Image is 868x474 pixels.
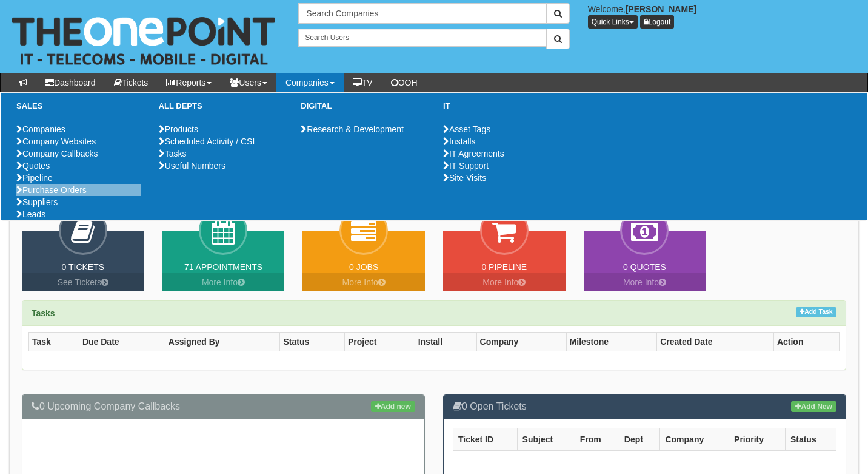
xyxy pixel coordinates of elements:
[62,262,105,272] a: 0 Tickets
[298,3,546,24] input: Search Companies
[162,273,285,291] a: More Info
[623,262,666,272] a: 0 Quotes
[785,428,836,450] th: Status
[344,333,415,351] th: Project
[660,428,729,450] th: Company
[159,124,198,134] a: Products
[159,149,187,158] a: Tasks
[584,273,706,291] a: More Info
[415,333,476,351] th: Install
[640,15,675,29] a: Logout
[476,333,566,351] th: Company
[159,161,225,171] a: Useful Numbers
[29,333,79,351] th: Task
[16,185,87,195] a: Purchase Orders
[791,401,836,412] a: Add New
[302,273,425,291] a: More Info
[344,73,382,92] a: TV
[443,273,566,291] a: More Info
[22,273,144,291] a: See Tickets
[16,209,45,219] a: Leads
[481,262,527,272] a: 0 Pipeline
[16,197,58,207] a: Suppliers
[729,428,786,450] th: Priority
[298,29,546,47] input: Search Users
[579,3,868,29] div: Welcome,
[443,173,486,183] a: Site Visits
[588,15,638,29] button: Quick Links
[453,401,836,412] h3: 0 Open Tickets
[773,333,839,351] th: Action
[105,73,158,92] a: Tickets
[16,124,65,134] a: Companies
[16,173,53,183] a: Pipeline
[626,4,696,14] b: [PERSON_NAME]
[796,307,836,317] a: Add Task
[575,428,619,450] th: From
[276,73,344,92] a: Companies
[184,262,262,272] a: 71 Appointments
[453,428,518,450] th: Ticket ID
[280,333,344,351] th: Status
[382,73,427,92] a: OOH
[371,401,415,412] a: Add new
[566,333,657,351] th: Milestone
[159,137,255,146] a: Scheduled Activity / CSI
[16,161,50,171] a: Quotes
[301,102,425,117] h3: Digital
[517,428,575,450] th: Subject
[443,124,490,134] a: Asset Tags
[79,333,165,351] th: Due Date
[221,73,276,92] a: Users
[349,262,378,272] a: 0 Jobs
[443,149,504,158] a: IT Agreements
[165,333,280,351] th: Assigned By
[443,161,489,171] a: IT Support
[32,308,55,318] strong: Tasks
[443,137,476,146] a: Installs
[159,102,283,117] h3: All Depts
[36,73,105,92] a: Dashboard
[157,73,221,92] a: Reports
[657,333,774,351] th: Created Date
[16,137,96,146] a: Company Websites
[32,401,415,412] h3: 0 Upcoming Company Callbacks
[301,124,404,134] a: Research & Development
[16,149,98,158] a: Company Callbacks
[443,102,567,117] h3: IT
[619,428,660,450] th: Dept
[16,102,141,117] h3: Sales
